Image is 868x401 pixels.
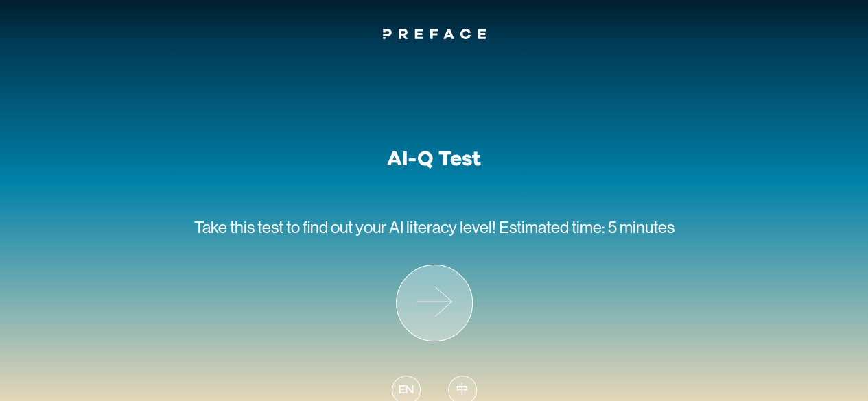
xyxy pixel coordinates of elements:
h1: AI-Q Test [387,147,481,171]
span: find out your AI literacy level! [303,218,496,236]
span: EN [397,381,414,400]
span: 中 [456,381,469,400]
span: Take this test to [194,218,300,236]
span: Estimated time: 5 minutes [499,218,675,236]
